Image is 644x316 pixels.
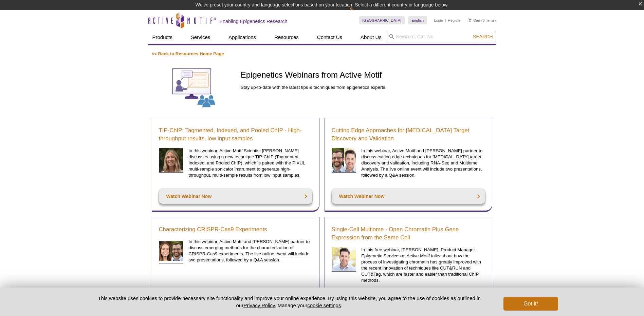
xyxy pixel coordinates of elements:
[220,18,288,24] h2: Enabling Epigenetics Research
[159,148,184,173] img: Sarah Traynor headshot
[241,84,493,91] p: Stay up-to-date with the latest tips & techniques from epigenetics experts.
[159,239,184,263] img: CRISPR Webinar
[361,148,485,178] p: In this webinar, Active Motif and [PERSON_NAME] partner to discuss cutting edge techniques for [M...
[359,16,405,24] a: [GEOGRAPHIC_DATA]
[270,31,303,44] a: Resources
[386,31,496,42] input: Keyword, Cat. No.
[243,302,275,308] a: Privacy Policy
[349,5,367,21] img: Change Here
[307,302,341,308] button: cookie settings
[159,189,312,204] a: Watch Webinar Now
[332,189,485,204] a: Watch Webinar Now
[159,126,312,143] a: TIP-ChIP: Tagmented, Indexed, and Pooled ChIP - High-throughput results, low input samples
[152,51,224,56] a: << Back to Resources Home Page
[313,31,346,44] a: Contact Us
[224,31,260,44] a: Applications
[188,239,312,263] p: In this webinar, Active Motif and [PERSON_NAME] partner to discuss emerging methods for the chara...
[356,31,386,44] a: About Us
[159,225,267,234] a: Characterizing CRISPR-Cas9 Experiments
[434,18,443,23] a: Login
[445,16,446,24] li: |
[468,18,472,22] img: Your Cart
[332,148,356,173] img: Cancer Discovery Webinar
[86,295,493,309] p: This website uses cookies to provide necessary site functionality and improve your online experie...
[332,126,485,143] a: Cutting Edge Approaches for [MEDICAL_DATA] Target Discovery and Validation
[332,225,485,242] a: Single-Cell Multiome - Open Chromatin Plus Gene Expression from the Same Cell
[448,18,462,23] a: Register
[408,16,427,24] a: English
[468,18,480,23] a: Cart
[361,247,485,283] p: In this free webinar, [PERSON_NAME], Product Manager - Epigenetic Services at Active Motif talks ...
[152,64,236,111] img: Webinars
[148,31,177,44] a: Products
[332,247,356,272] img: Single-Cell Multiome Webinar
[241,71,493,80] h1: Epigenetics Webinars from Active Motif
[187,31,215,44] a: Services
[473,34,493,39] span: Search
[468,16,496,24] li: (0 items)
[503,297,558,311] button: Got it!
[188,148,312,178] p: In this webinar, Active Motif Scientist [PERSON_NAME] discusses using a new technique TIP-ChIP (T...
[471,34,495,40] button: Search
